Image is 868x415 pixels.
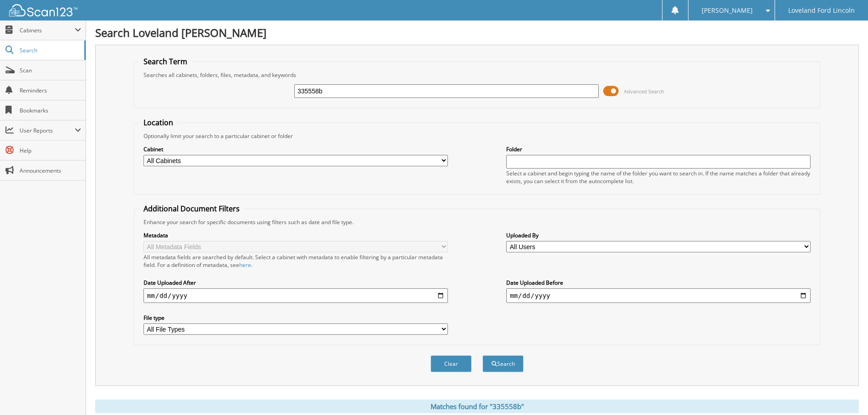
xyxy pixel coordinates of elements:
[139,218,815,226] div: Enhance your search for specific documents using filters such as date and file type.
[144,314,448,322] label: File type
[483,355,524,372] button: Search
[20,67,81,74] span: Scan
[139,71,815,79] div: Searches all cabinets, folders, files, metadata, and keywords
[788,8,855,13] span: Loveland Ford Lincoln
[20,127,75,134] span: User Reports
[20,107,81,114] span: Bookmarks
[506,169,811,185] div: Select a cabinet and begin typing the name of the folder you want to search in. If the name match...
[702,8,753,13] span: [PERSON_NAME]
[20,87,81,94] span: Reminders
[139,204,244,214] legend: Additional Document Filters
[506,231,811,239] label: Uploaded By
[144,145,448,153] label: Cabinet
[139,56,192,67] legend: Search Term
[20,46,80,54] span: Search
[95,25,859,40] h1: Search Loveland [PERSON_NAME]
[144,279,448,287] label: Date Uploaded After
[431,355,472,372] button: Clear
[9,4,77,16] img: scan123-logo-white.svg
[139,132,815,140] div: Optionally limit your search to a particular cabinet or folder
[506,279,811,287] label: Date Uploaded Before
[20,147,81,154] span: Help
[144,231,448,239] label: Metadata
[95,400,859,413] div: Matches found for "335558b"
[139,118,178,128] legend: Location
[506,145,811,153] label: Folder
[20,167,81,174] span: Announcements
[624,88,664,95] span: Advanced Search
[144,253,448,269] div: All metadata fields are searched by default. Select a cabinet with metadata to enable filtering b...
[506,288,811,303] input: end
[144,288,448,303] input: start
[239,261,251,269] a: here
[20,26,75,34] span: Cabinets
